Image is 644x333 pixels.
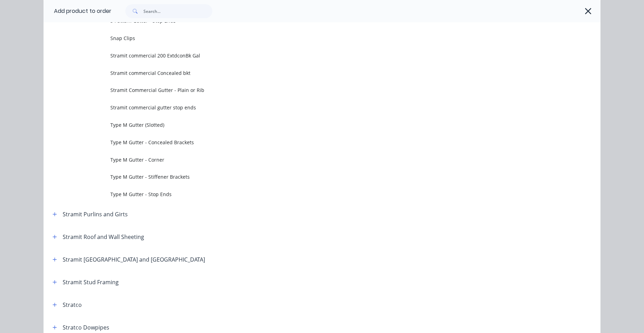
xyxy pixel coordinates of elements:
span: Snap Clips [110,34,502,42]
div: Stratco [63,301,82,309]
div: Stramit [GEOGRAPHIC_DATA] and [GEOGRAPHIC_DATA] [63,255,205,264]
span: Type M Gutter - Corner [110,156,502,163]
div: Stramit Stud Framing [63,278,119,286]
input: Search... [143,4,212,18]
span: Type M Gutter - Stiffener Brackets [110,173,502,180]
span: Stramit Commercial Gutter - Plain or Rib [110,86,502,94]
span: Type M Gutter - Stop Ends [110,191,502,198]
div: Stramit Purlins and Girts [63,210,128,218]
span: Type M Gutter (Slotted) [110,121,502,129]
div: Stramit Roof and Wall Sheeting [63,233,144,241]
span: Stramit commercial 200 ExtdconBk Gal [110,52,502,59]
span: Stramit commercial Concealed bkt [110,69,502,77]
div: Stratco Dowpipes [63,323,109,332]
span: Type M Gutter - Concealed Brackets [110,139,502,146]
span: Stramit commercial gutter stop ends [110,104,502,111]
